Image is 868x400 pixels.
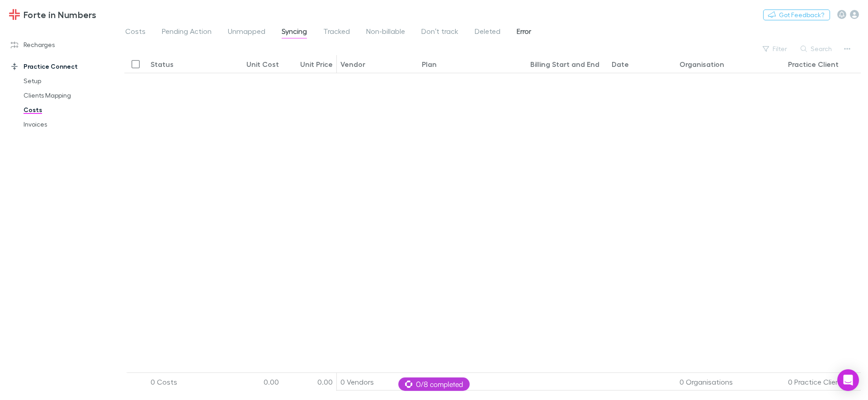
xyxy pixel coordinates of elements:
span: Tracked [323,27,350,38]
div: Organisation [679,60,724,69]
a: Recharges [2,38,122,52]
div: Status [151,60,174,69]
div: Vendor [340,60,365,69]
div: Plan [422,60,437,69]
button: Got Feedback? [763,9,830,20]
div: 0 Vendors [337,373,418,391]
a: Forte in Numbers [4,4,102,25]
a: Setup [14,74,122,88]
div: 0.00 [228,373,283,391]
span: Syncing [282,27,307,38]
img: Forte in Numbers's Logo [9,9,20,20]
div: 0 Plans [418,373,527,391]
div: 0 Costs [147,373,228,391]
div: 0.00 [283,373,337,391]
div: Practice Client [788,60,839,69]
span: Non-billable [366,27,405,38]
a: Clients Mapping [14,88,122,103]
a: Invoices [14,117,122,132]
div: Billing Start and End [530,60,599,69]
div: Open Intercom Messenger [837,369,859,391]
span: Deleted [475,27,500,38]
div: Date [612,60,629,69]
h3: Forte in Numbers [24,9,96,20]
span: Pending Action [162,27,212,38]
button: Search [796,43,837,54]
span: Unmapped [228,27,265,38]
span: Costs [125,27,146,38]
div: Unit Price [300,60,333,69]
div: 0 Organisations [676,373,784,391]
div: 0 Practice Clients [784,373,866,391]
a: Costs [14,103,122,117]
div: Unit Cost [246,60,279,69]
button: Filter [758,43,793,54]
span: Error [517,27,531,38]
span: Don’t track [421,27,458,38]
a: Practice Connect [2,59,122,74]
